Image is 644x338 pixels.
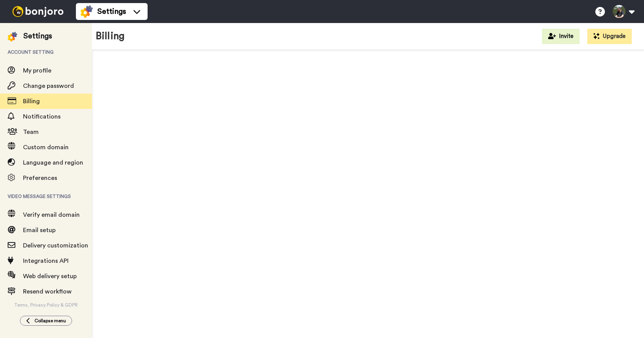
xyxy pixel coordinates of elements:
span: Preferences [23,175,57,181]
span: Notifications [23,114,61,120]
span: My profile [23,68,51,74]
span: Team [23,129,39,135]
img: settings-colored.svg [8,32,17,41]
span: Collapse menu [34,318,66,324]
span: Email setup [23,227,56,233]
span: Billing [23,98,40,104]
img: bj-logo-header-white.svg [9,6,67,17]
span: Verify email domain [23,212,80,218]
img: settings-colored.svg [80,5,93,18]
button: Upgrade [587,29,632,44]
h1: Billing [96,31,125,42]
span: Delivery customization [23,242,88,249]
span: Integrations API [23,258,69,264]
button: Invite [542,29,580,44]
span: Web delivery setup [23,273,77,279]
span: Language and region [23,160,83,166]
div: Settings [23,31,52,41]
button: Collapse menu [20,316,72,326]
span: Change password [23,83,74,89]
span: Custom domain [23,144,69,150]
span: Resend workflow [23,289,72,295]
span: Settings [97,6,126,17]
